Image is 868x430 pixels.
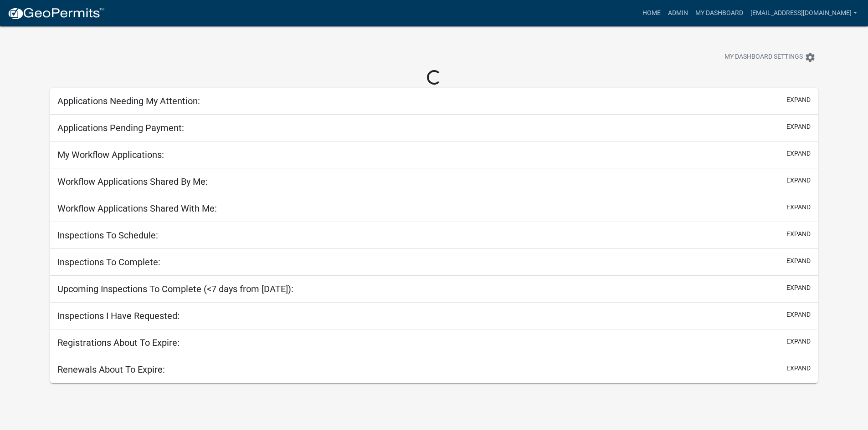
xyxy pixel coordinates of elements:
[57,230,158,241] h5: Inspections To Schedule:
[639,5,664,22] a: Home
[786,122,811,132] button: expand
[805,52,816,63] i: settings
[57,149,164,160] h5: My Workflow Applications:
[57,176,208,187] h5: Workflow Applications Shared By Me:
[57,337,180,348] h5: Registrations About To Expire:
[786,176,811,185] button: expand
[57,283,293,294] h5: Upcoming Inspections To Complete (<7 days from [DATE]):
[786,310,811,319] button: expand
[57,96,200,106] h5: Applications Needing My Attention:
[747,5,861,22] a: [EMAIL_ADDRESS][DOMAIN_NAME]
[786,283,811,293] button: expand
[57,364,165,375] h5: Renewals About To Expire:
[664,5,692,22] a: Admin
[692,5,747,22] a: My Dashboard
[717,48,823,66] button: My Dashboard Settingssettings
[786,202,811,212] button: expand
[57,122,184,133] h5: Applications Pending Payment:
[786,229,811,239] button: expand
[57,310,180,321] h5: Inspections I Have Requested:
[786,95,811,105] button: expand
[786,337,811,346] button: expand
[57,203,217,214] h5: Workflow Applications Shared With Me:
[786,256,811,266] button: expand
[57,257,160,268] h5: Inspections To Complete:
[786,149,811,158] button: expand
[786,364,811,373] button: expand
[724,52,803,63] span: My Dashboard Settings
